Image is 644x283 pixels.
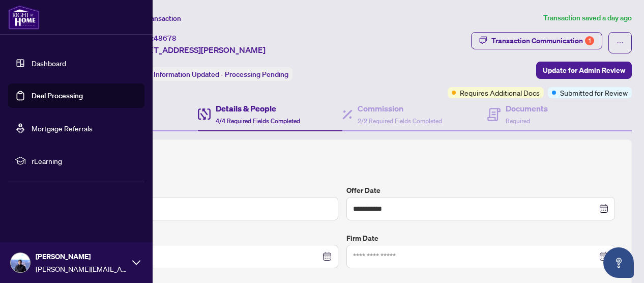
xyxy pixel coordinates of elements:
div: Transaction Communication [491,33,594,49]
span: rLearning [32,155,137,166]
article: Transaction saved a day ago [543,12,632,24]
a: Mortgage Referrals [32,124,93,133]
label: Firm Date [346,233,615,244]
span: View Transaction [127,14,181,23]
button: Transaction Communication1 [471,32,602,49]
label: Closing Date [70,233,338,244]
span: [PERSON_NAME] [36,251,127,262]
a: Dashboard [32,59,66,68]
a: Deal Processing [32,91,83,100]
span: 4/4 Required Fields Completed [216,117,300,125]
span: ellipsis [617,39,624,46]
span: 2/2 Required Fields Completed [358,117,442,125]
div: Status: [126,67,292,81]
label: Sold Price [70,185,338,196]
h4: Commission [358,102,442,115]
h4: Documents [506,102,548,115]
label: Offer Date [346,185,615,196]
h4: Details & People [216,102,300,115]
div: 1 [585,36,594,45]
span: [STREET_ADDRESS][PERSON_NAME] [126,44,266,56]
button: Update for Admin Review [536,62,632,79]
h2: Trade Details [70,156,615,173]
span: Submitted for Review [560,87,628,98]
img: logo [8,5,40,30]
span: Required [506,117,530,125]
span: [PERSON_NAME][EMAIL_ADDRESS][DOMAIN_NAME] [36,263,127,274]
img: Profile Icon [11,253,30,272]
span: Update for Admin Review [543,62,625,78]
button: Open asap [603,247,634,278]
span: Information Updated - Processing Pending [154,70,288,79]
span: Requires Additional Docs [460,87,540,98]
span: 48678 [154,34,177,43]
